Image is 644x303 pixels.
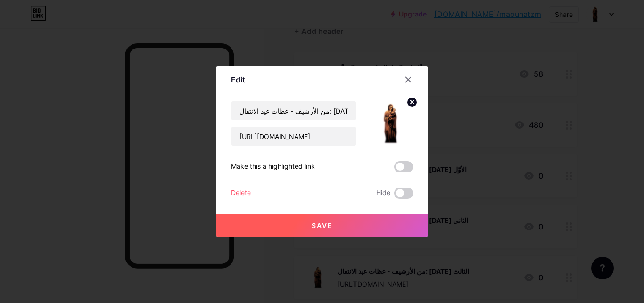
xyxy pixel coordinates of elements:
[231,101,356,120] input: Title
[231,74,245,85] div: Edit
[231,127,356,146] input: URL
[312,221,333,229] span: Save
[231,161,315,172] div: Make this a highlighted link
[368,101,413,146] img: link_thumbnail
[376,188,390,199] span: Hide
[216,214,428,237] button: Save
[231,188,251,199] div: Delete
